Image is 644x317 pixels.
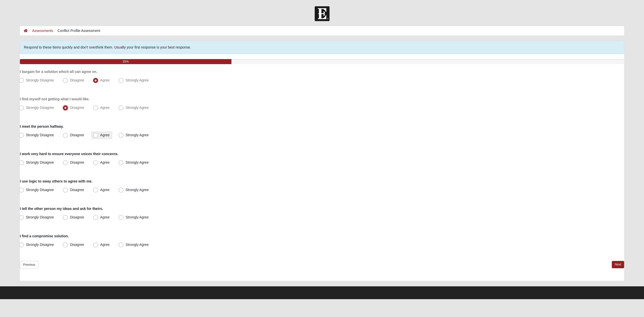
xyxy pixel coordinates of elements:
span: Strongly Agree [126,133,149,137]
span: Strongly Agree [126,215,149,219]
span: Agree [100,188,109,192]
span: Strongly Agree [126,78,149,82]
label: I meet the person halfway. [20,124,64,129]
span: Agree [100,106,109,110]
span: Disagree [70,188,84,192]
span: Disagree [70,243,84,247]
label: I use logic to sway others to agree with me. [20,179,93,184]
span: Agree [100,160,109,164]
span: Strongly Agree [126,243,149,247]
span: Strongly Disagree [26,243,54,247]
span: Strongly Disagree [26,133,54,137]
a: Previous [20,261,38,269]
label: I bargain for a solution which all can agree on. [20,69,97,74]
a: Assessments [32,29,53,33]
span: Strongly Disagree [26,106,54,110]
span: Strongly Agree [126,188,149,192]
span: Strongly Agree [126,106,149,110]
span: Disagree [70,215,84,219]
span: Strongly Disagree [26,188,54,192]
span: Agree [100,215,109,219]
span: Disagree [70,78,84,82]
span: Strongly Disagree [26,160,54,164]
label: I tell the other person my ideas and ask for theirs. [20,206,103,211]
span: Strongly Disagree [26,215,54,219]
span: Disagree [70,160,84,164]
a: Next [612,261,624,268]
span: Agree [100,78,109,82]
div: 35% [20,59,231,64]
span: Agree [100,243,109,247]
span: Disagree [70,106,84,110]
span: Disagree [70,133,84,137]
label: I work very hard to ensure everyone voices their concerns. [20,151,118,156]
span: Strongly Agree [126,160,149,164]
img: Church of Eleven22 Logo [315,6,330,21]
span: Respond to these items quickly and don’t overthink them. Usually your first response is your best... [24,45,191,49]
span: Agree [100,133,109,137]
li: Conflict Profile Assessment [53,28,100,33]
span: Strongly Disagree [26,78,54,82]
label: I find myself not getting what I would like. [20,97,90,102]
label: I find a compromise solution. [20,234,69,239]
